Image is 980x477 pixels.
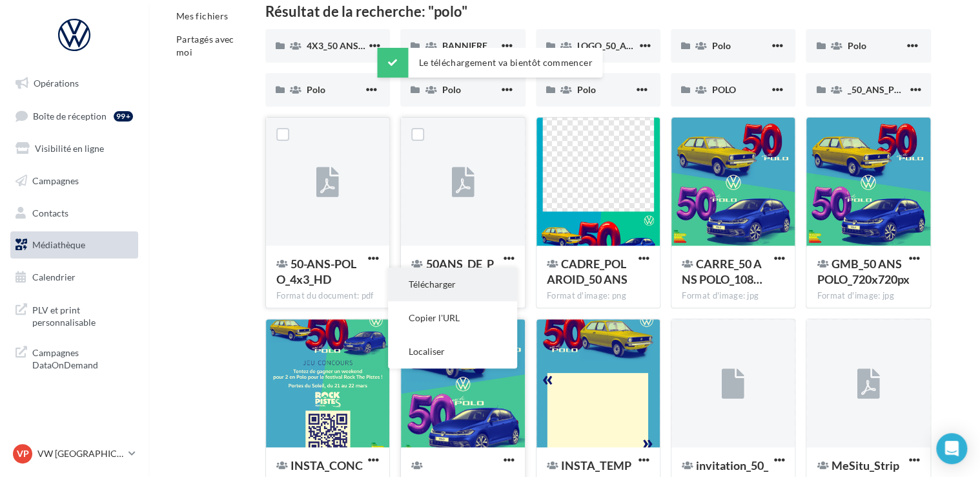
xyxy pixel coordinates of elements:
[442,84,460,95] span: Polo
[37,447,123,460] p: VW [GEOGRAPHIC_DATA] 13
[32,301,133,329] span: PLV et print personnalisable
[8,70,141,97] a: Opérations
[8,200,141,227] a: Contacts
[32,239,85,250] span: Médiathèque
[8,135,141,162] a: Visibilité en ligne
[114,111,133,122] div: 99+
[577,40,666,51] span: LOGO_50_ANS_POLO
[33,110,107,121] span: Boîte de réception
[10,441,138,466] a: VP VW [GEOGRAPHIC_DATA] 13
[682,257,762,286] span: CARRE_50 ANS POLO_1080x1080px
[712,40,731,51] span: Polo
[17,447,29,460] span: VP
[176,10,228,21] span: Mes fichiers
[547,257,628,286] span: CADRE_POLAROID_50 ANS
[176,34,234,58] span: Partagés avec moi
[388,301,517,335] button: Copier l'URL
[8,339,141,377] a: Campagnes DataOnDemand
[32,207,68,218] span: Contacts
[377,48,602,78] div: Le téléchargement va bientôt commencer
[276,257,356,286] span: 50-ANS-POLO_4x3_HD
[817,257,909,286] span: GMB_50 ANS POLO_720x720px
[32,175,79,186] span: Campagnes
[388,268,517,301] button: Télécharger
[265,5,931,19] div: Résultat de la recherche: "polo"
[847,40,866,51] span: Polo
[712,84,736,95] span: POLO
[8,264,141,291] a: Calendrier
[442,40,487,51] span: BANNIERE
[847,84,912,95] span: _50_ANS_POLO
[936,433,967,464] div: Open Intercom Messenger
[32,344,133,372] span: Campagnes DataOnDemand
[276,290,379,302] div: Format du document: pdf
[307,84,325,95] span: Polo
[8,102,141,130] a: Boîte de réception99+
[35,143,104,154] span: Visibilité en ligne
[817,290,919,302] div: Format d'image: jpg
[32,271,76,282] span: Calendrier
[8,167,141,195] a: Campagnes
[682,290,784,302] div: Format d'image: jpg
[8,296,141,334] a: PLV et print personnalisable
[8,231,141,259] a: Médiathèque
[307,40,384,51] span: 4X3_50 ANS POLO
[547,290,649,302] div: Format d'image: png
[34,78,79,89] span: Opérations
[388,335,517,368] button: Localiser
[411,257,496,286] span: 50ANS_DE_POLO_logo_traduit_FR_noir
[577,84,596,95] span: Polo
